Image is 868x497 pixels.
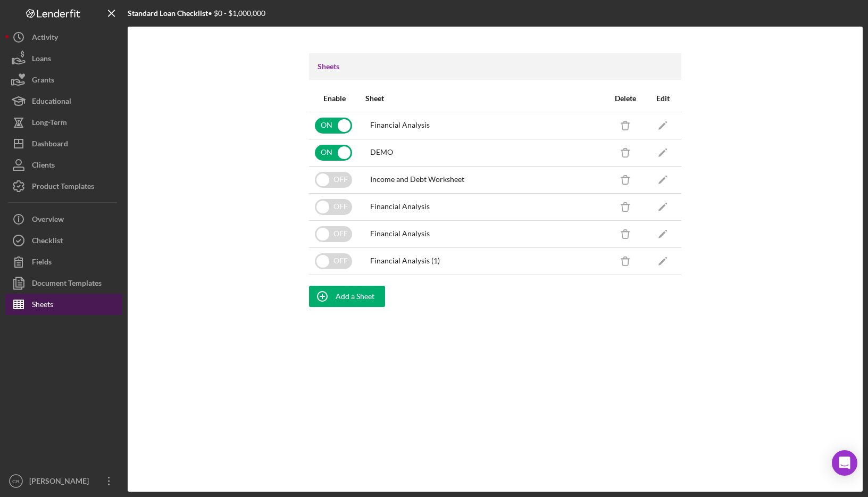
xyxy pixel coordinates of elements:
[370,256,440,265] div: Financial Analysis (1)
[32,272,102,296] div: Document Templates
[5,470,122,492] button: CR[PERSON_NAME]
[27,470,96,494] div: [PERSON_NAME]
[5,27,122,48] button: Activity
[5,230,122,251] button: Checklist
[832,450,857,476] div: Open Intercom Messenger
[32,90,71,114] div: Educational
[128,9,265,18] div: • $0 - $1,000,000
[5,154,122,176] button: Clients
[5,209,122,230] button: Overview
[370,121,430,129] div: Financial Analysis
[5,69,122,90] button: Grants
[5,251,122,272] button: Fields
[32,69,54,93] div: Grants
[5,48,122,69] button: Loans
[32,294,53,318] div: Sheets
[32,48,51,72] div: Loans
[5,294,122,315] button: Sheets
[370,175,464,184] div: Income and Debt Worksheet
[32,112,67,136] div: Long-Term
[32,154,55,178] div: Clients
[365,94,384,103] div: Sheet
[318,61,339,72] h3: Sheets
[336,286,374,307] div: Add a Sheet
[32,133,68,157] div: Dashboard
[32,230,63,254] div: Checklist
[12,478,20,484] text: CR
[32,251,52,275] div: Fields
[370,148,393,156] div: DEMO
[645,94,681,103] div: Edit
[5,90,122,112] button: Educational
[5,176,122,197] button: Product Templates
[607,94,644,103] div: Delete
[128,9,208,18] b: Standard Loan Checklist
[370,202,430,211] div: Financial Analysis
[309,286,385,307] button: Add a Sheet
[32,209,64,233] div: Overview
[5,112,122,133] button: Long-Term
[5,272,122,294] button: Document Templates
[32,27,58,51] div: Activity
[32,176,94,200] div: Product Templates
[310,94,359,103] div: Enable
[370,229,430,238] div: Financial Analysis
[5,133,122,154] button: Dashboard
